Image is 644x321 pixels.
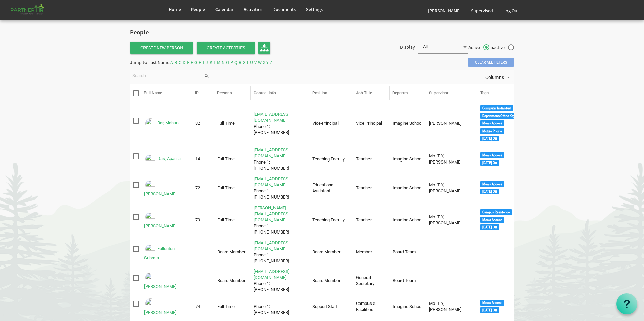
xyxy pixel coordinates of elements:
td: checkbox [130,146,141,173]
a: [EMAIL_ADDRESS][DOMAIN_NAME] [254,240,289,251]
a: [PERSON_NAME] [144,223,176,228]
a: Create New Person [130,42,193,54]
td: column header ID [192,239,214,265]
span: H [199,59,202,65]
span: C [179,59,181,65]
span: Y [266,59,268,65]
td: Full Time column header Personnel Type [214,146,251,173]
td: Imagine School column header Departments [390,146,426,173]
td: Educational Assistant column header Position [309,175,353,202]
span: V [254,59,257,65]
div: [DATE] Off [480,307,499,313]
td: George, Samson is template cell column header Full Name [141,267,192,294]
span: Display [400,44,415,50]
td: checkbox [130,175,141,202]
td: Bar, Mahua is template cell column header Full Name [141,104,192,144]
img: org-chart.svg [260,43,269,52]
td: Full Time column header Personnel Type [214,175,251,202]
a: Organisation Chart [258,42,270,54]
td: Imagine School column header Departments [390,175,426,202]
td: 74 column header ID [192,296,214,317]
span: D [183,59,186,65]
span: F [191,59,193,65]
td: Mol T Y, Smitha column header Supervisor [426,175,477,202]
span: Active [468,45,489,51]
div: Department/Office Keys [480,113,519,119]
td: checkbox [130,204,141,237]
span: P [230,59,233,65]
button: Columns [484,73,513,82]
div: Search [131,70,211,84]
img: Emp-d106ab57-77a4-460e-8e39-c3c217cc8641.png [144,179,156,191]
span: Inactive [489,45,514,51]
div: [DATE] Off [480,224,499,230]
span: O [226,59,229,65]
div: Jump to Last Name: - - - - - - - - - - - - - - - - - - - - - - - - - [130,57,272,68]
td: Teacher column header Job Title [353,146,390,173]
span: W [258,59,262,65]
span: G [194,59,197,65]
div: [DATE] Off [480,189,499,194]
td: Board Team column header Departments [390,239,426,265]
span: Tags [480,91,489,95]
td: aparna@imagineschools.inPhone 1: +919668736179 is template cell column header Contact Info [251,146,309,173]
td: <div class="tag label label-default">Campus Residence</div> <div class="tag label label-default">... [477,204,514,237]
span: L [214,59,216,65]
a: [PERSON_NAME] [144,310,176,315]
span: People [191,6,205,12]
td: column header Supervisor [426,239,477,265]
td: Vice-Principal column header Position [309,104,353,144]
span: U [250,59,253,65]
h2: People [130,29,186,36]
span: K [210,59,212,65]
div: Meals Access [480,300,504,306]
td: Mol T Y, Smitha column header Supervisor [426,296,477,317]
td: Phone 1: +919827685342 is template cell column header Contact Info [251,296,309,317]
td: Full Time column header Personnel Type [214,204,251,237]
a: Log Out [498,1,524,20]
td: gs@stepind.orgPhone 1: +919123558022 is template cell column header Contact Info [251,267,309,294]
a: Fullonton, Subrata [144,246,176,260]
img: Emp-a83bfb42-0f5f-463c-869c-0ed82ff50f90.png [144,297,156,310]
span: R [239,59,241,65]
a: Supervised [466,1,498,20]
td: Nayak, Labanya Rekha column header Supervisor [426,104,477,144]
span: Departments [392,91,415,95]
span: Full Name [144,91,162,95]
span: ID [195,91,199,95]
span: S [243,59,245,65]
td: shobha@imagineschools.inPhone 1: +919102065904 is template cell column header Contact Info [251,204,309,237]
td: Board Member column header Personnel Type [214,239,251,265]
td: Teacher column header Job Title [353,175,390,202]
td: Hansda, Saunri is template cell column header Full Name [141,296,192,317]
div: Meals Access [480,217,504,223]
span: Columns [485,73,505,82]
a: [EMAIL_ADDRESS][DOMAIN_NAME] [254,176,289,187]
td: Vice Principal column header Job Title [353,104,390,144]
span: Activities [244,6,262,12]
a: [EMAIL_ADDRESS][DOMAIN_NAME] [254,147,289,158]
img: Emp-bb320c71-32d4-47a5-8c64-70be61bf7c75.png [144,272,156,284]
div: Campus Residence [480,209,512,215]
img: Emp-185d491c-97f5-4e8b-837e-d12e7bc2f190.png [144,153,156,165]
a: [PERSON_NAME] [423,1,466,20]
td: Imagine School column header Departments [390,296,426,317]
td: <div class="tag label label-default">Meals Access</div> <div class="tag label label-default">Sund... [477,175,514,202]
span: Contact Info [254,91,276,95]
td: Teaching Faculty column header Position [309,204,353,237]
td: checkbox [130,296,141,317]
span: Home [169,6,181,12]
a: [PERSON_NAME][EMAIL_ADDRESS][DOMAIN_NAME] [254,205,289,222]
span: T [246,59,249,65]
td: Das, Aparna is template cell column header Full Name [141,146,192,173]
a: [PERSON_NAME] [144,191,176,197]
td: Fullonton, Subrata is template cell column header Full Name [141,239,192,265]
div: Columns [484,70,513,84]
span: Create Activities [197,42,255,54]
a: [PERSON_NAME] [144,284,176,289]
td: Imagine School column header Departments [390,104,426,144]
td: Full Time column header Personnel Type [214,104,251,144]
td: Board Team column header Departments [390,267,426,294]
span: X [263,59,265,65]
span: Supervisor [429,91,448,95]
